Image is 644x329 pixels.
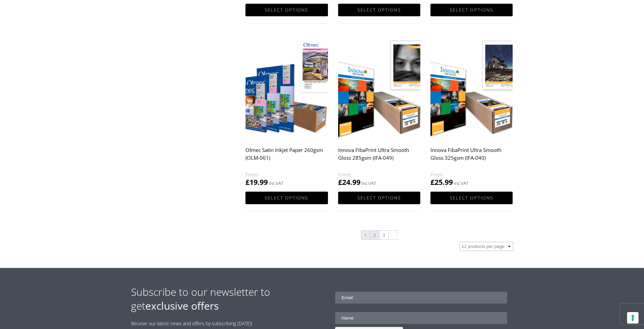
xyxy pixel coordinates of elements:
a: Page 3 [380,231,388,239]
a: Innova FibaPrint Ultra Smooth Gloss 325gsm (IFA-040) £25.99 [430,36,513,187]
input: Name [335,312,507,324]
bdi: 19.99 [245,177,268,187]
a: Olmec Satin Inkjet Paper 260gsm (OLM-061) £19.99 [245,36,328,187]
nav: Product Pagination [245,230,513,242]
a: Select options for “Innova FibaPrint Ultra Smooth Gloss 285gsm (IFA-049)” [338,192,420,204]
a: Select options for “Olmec Lustre Inkjet Photo Paper 260gsm (OLM-059)” [338,4,420,16]
span: £ [430,177,435,187]
a: Select options for “Innova FibaPrint Ultra Smooth Gloss 325gsm (IFA-040)” [430,192,513,204]
img: Innova FibaPrint Ultra Smooth Gloss 285gsm (IFA-049) [338,36,420,139]
span: Page 1 [361,231,370,239]
a: Select options for “Olmec Satin Inkjet Paper 260gsm (OLM-061)” [245,192,328,204]
h2: Innova FibaPrint Ultra Smooth Gloss 285gsm (IFA-049) [338,143,420,171]
a: Select options for “Olmec Glossy Inkjet Photo Paper 260gsm (OLM-060)” [430,4,513,16]
button: Your consent preferences for tracking technologies [627,312,639,324]
input: Email [335,292,507,304]
span: £ [338,177,342,187]
h2: Innova FibaPrint Ultra Smooth Gloss 325gsm (IFA-040) [430,143,513,171]
img: Olmec Satin Inkjet Paper 260gsm (OLM-061) [245,36,328,139]
h2: Olmec Satin Inkjet Paper 260gsm (OLM-061) [245,143,328,171]
a: Select options for “Impressora Pro Gloss Inkjet Photo Paper 260gsm” [245,4,328,16]
span: £ [245,177,250,187]
a: Innova FibaPrint Ultra Smooth Gloss 285gsm (IFA-049) £24.99 [338,36,420,187]
bdi: 25.99 [430,177,453,187]
h2: Subscribe to our newsletter to get [131,285,322,313]
strong: exclusive offers [145,299,219,313]
a: Page 2 [370,231,379,239]
img: Innova FibaPrint Ultra Smooth Gloss 325gsm (IFA-040) [430,36,513,139]
bdi: 24.99 [338,177,361,187]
